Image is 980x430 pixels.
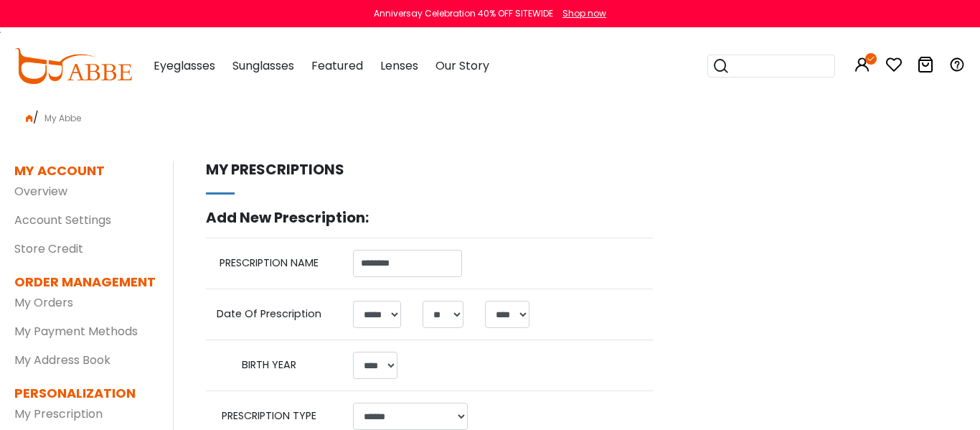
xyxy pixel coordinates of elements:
h5: Add New Prescription: [206,209,653,226]
span: Lenses [380,57,418,74]
a: My Payment Methods [14,323,138,340]
div: Anniversay Celebration 40% OFF SITEWIDE [374,7,553,20]
th: PRESCRIPTION NAME [206,250,342,277]
dt: MY ACCOUNT [14,161,105,180]
dt: PERSONALIZATION [14,383,151,403]
span: Sunglasses [232,57,294,74]
div: / [14,103,966,126]
th: Date Of Prescription [206,301,342,328]
span: Our Story [435,57,489,74]
img: home.png [26,115,33,122]
a: My Orders [14,294,73,311]
a: Overview [14,183,67,200]
span: Featured [311,57,363,74]
a: Store Credit [14,240,83,257]
dt: ORDER MANAGEMENT [14,272,151,291]
th: PRESCRIPTION TYPE [206,403,342,430]
span: My Abbe [39,112,87,124]
h5: My prescriptions [206,161,653,178]
a: My Prescription [14,406,103,422]
span: Eyeglasses [154,57,215,74]
a: Account Settings [14,212,111,228]
th: BIRTH YEAR [206,352,342,379]
a: Shop now [555,7,606,19]
div: Shop now [562,7,606,20]
a: My Address Book [14,352,110,368]
img: abbeglasses.com [14,48,132,84]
